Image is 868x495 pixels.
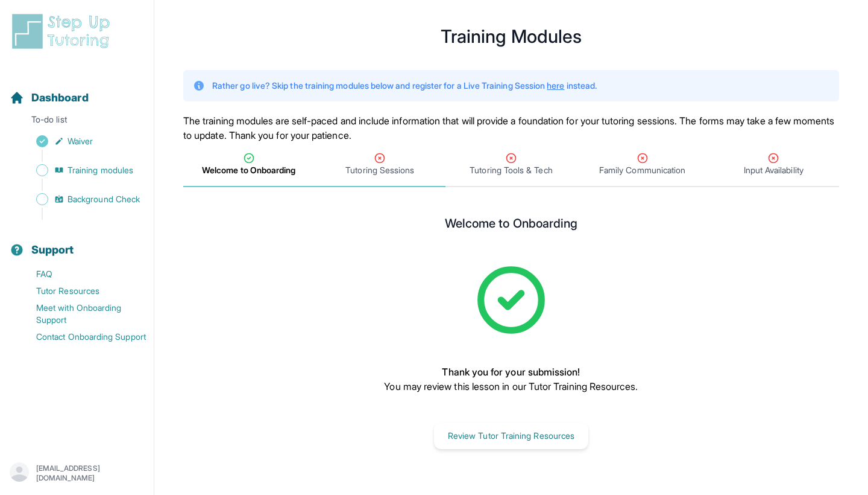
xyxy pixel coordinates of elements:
[68,135,93,147] span: Waiver
[445,216,577,235] h2: Welcome to Onboarding
[202,164,295,176] span: Welcome to Onboarding
[434,429,588,441] a: Review Tutor Training Resources
[5,222,149,263] button: Support
[10,462,144,484] button: [EMAIL_ADDRESS][DOMAIN_NAME]
[10,328,154,345] a: Contact Onboarding Support
[744,164,804,176] span: Input Availability
[31,241,74,258] span: Support
[10,283,154,299] a: Tutor Resources
[434,423,588,449] button: Review Tutor Training Resources
[470,164,552,176] span: Tutoring Tools & Tech
[5,70,149,111] button: Dashboard
[36,464,144,483] p: [EMAIL_ADDRESS][DOMAIN_NAME]
[599,164,685,176] span: Family Communication
[68,164,133,176] span: Training modules
[10,191,154,208] a: Background Check
[212,80,597,92] p: Rather go live? Skip the training modules below and register for a Live Training Session instead.
[10,299,154,328] a: Meet with Onboarding Support
[10,266,154,283] a: FAQ
[68,193,140,205] span: Background Check
[10,133,154,150] a: Waiver
[547,80,564,91] a: here
[31,89,89,106] span: Dashboard
[10,89,89,106] a: Dashboard
[183,142,839,187] nav: Tabs
[5,113,149,130] p: To-do list
[183,113,839,142] p: The training modules are self-paced and include information that will provide a foundation for yo...
[345,164,414,176] span: Tutoring Sessions
[10,162,154,179] a: Training modules
[183,29,839,43] h1: Training Modules
[10,12,117,51] img: logo
[384,365,638,379] p: Thank you for your submission!
[384,379,638,394] p: You may review this lesson in our Tutor Training Resources.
